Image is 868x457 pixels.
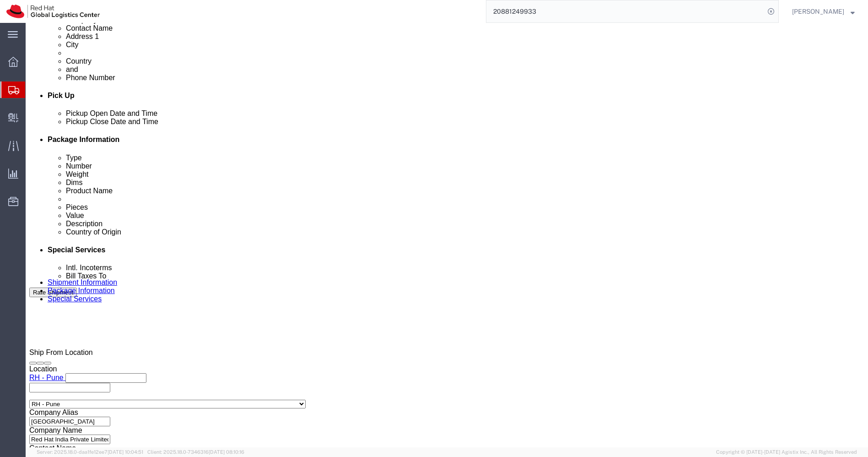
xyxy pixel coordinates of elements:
span: Client: 2025.18.0-7346316 [147,449,244,455]
input: Search for shipment number, reference number [486,0,765,22]
span: Nilesh Shinde [792,6,844,16]
span: [DATE] 08:10:16 [209,449,244,455]
iframe: FS Legacy Container [26,23,868,447]
button: [PERSON_NAME] [792,6,855,17]
span: [DATE] 10:04:51 [108,449,143,455]
img: logo [6,5,100,18]
span: Server: 2025.18.0-daa1fe12ee7 [37,449,143,455]
span: Copyright © [DATE]-[DATE] Agistix Inc., All Rights Reserved [716,448,857,456]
